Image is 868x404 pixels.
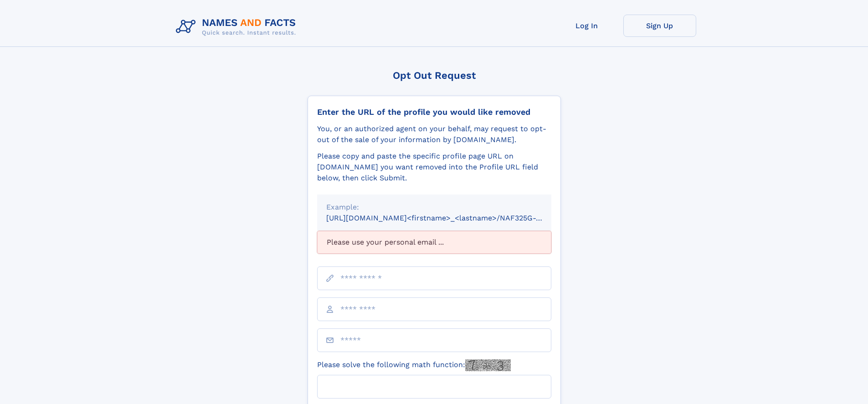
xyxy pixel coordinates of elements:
div: Enter the URL of the profile you would like removed [317,107,551,117]
div: Please copy and paste the specific profile page URL on [DOMAIN_NAME] you want removed into the Pr... [317,151,551,184]
img: Logo Names and Facts [172,15,303,39]
div: You, or an authorized agent on your behalf, may request to opt-out of the sale of your informatio... [317,123,551,145]
small: [URL][DOMAIN_NAME]<firstname>_<lastname>/NAF325G-xxxxxxxx [326,214,569,222]
a: Sign Up [623,15,696,37]
a: Log In [550,15,623,37]
div: Opt Out Request [308,70,561,81]
div: Please use your personal email ... [317,231,551,254]
label: Please solve the following math function: [317,359,511,371]
div: Example: [326,202,542,213]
